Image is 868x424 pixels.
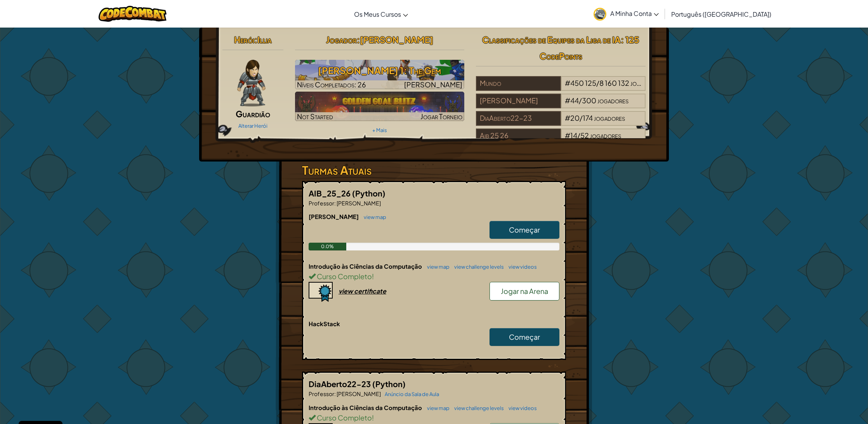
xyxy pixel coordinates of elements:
[630,78,661,87] span: jogadores
[590,2,663,26] a: A Minha Conta
[254,34,257,45] span: :
[372,272,374,281] span: !
[309,287,386,295] a: view certificate
[339,287,386,295] div: view certificate
[476,129,561,143] div: Aib 25 26
[360,34,433,45] span: [PERSON_NAME]
[570,131,577,140] span: 14
[404,80,462,89] span: [PERSON_NAME]
[582,96,596,105] span: 300
[597,96,628,105] span: jogadores
[476,118,646,127] a: DiaAberto22-23#20/174jogadores
[667,3,775,24] a: Português ([GEOGRAPHIC_DATA])
[334,200,336,207] span: :
[570,113,580,122] span: 20
[309,320,340,327] span: HackStack
[420,112,462,121] span: Jogar Torneio
[336,200,381,207] span: [PERSON_NAME]
[505,264,537,270] a: view videos
[594,8,606,21] img: avatar
[309,262,423,270] span: Introdução às Ciências da Computação
[99,6,167,22] img: CodeCombat logo
[476,101,646,110] a: [PERSON_NAME]#44/300jogadores
[671,10,771,18] span: Português ([GEOGRAPHIC_DATA])
[583,113,593,122] span: 174
[476,76,561,91] div: Mundo
[297,80,366,89] span: Níveis Completados: 26
[295,60,465,89] img: JR Nível 1: The Gem
[450,405,504,411] a: view challenge levels
[336,390,381,397] span: [PERSON_NAME]
[565,131,570,140] span: #
[309,243,346,250] div: 0.0%
[238,123,267,129] a: Alterar Herói
[482,34,621,45] span: Classificações de Equipes da Liga de IA
[596,78,599,87] span: /
[372,413,374,422] span: !
[501,287,548,295] span: Jogar na Arena
[309,379,372,389] span: DiaAberto22-23
[580,131,589,140] span: 52
[476,111,561,126] div: DiaAberto22-23
[316,272,372,281] span: Curso Completo
[610,9,659,17] span: A Minha Conta
[316,413,372,422] span: Curso Completo
[565,78,570,87] span: #
[505,405,537,411] a: view videos
[360,214,386,220] a: view map
[309,390,334,397] span: Professor
[577,131,580,140] span: /
[334,390,336,397] span: :
[594,113,625,122] span: jogadores
[297,112,333,121] span: Not Started
[381,391,439,397] a: Anúncio da Sala de Aula
[579,96,582,105] span: /
[295,92,465,121] img: Golden Goal
[490,328,559,346] a: Começar
[509,225,540,234] span: Começar
[590,131,621,140] span: jogadores
[509,332,540,341] span: Começar
[295,62,465,79] h3: [PERSON_NAME] 1: The Gem
[565,113,570,122] span: #
[372,127,387,133] a: + Mais
[302,162,566,179] h3: Turmas Atuais
[476,94,561,108] div: [PERSON_NAME]
[309,213,360,220] span: [PERSON_NAME]
[372,379,406,389] span: (Python)
[309,188,352,198] span: AIB_25_26
[295,60,465,89] a: Jogar Próximo Nível
[476,136,646,145] a: Aib 25 26#14/52jogadores
[476,83,646,92] a: Mundo#450 125/8 160 132jogadores
[295,92,465,121] a: Not StartedJogar Torneio
[450,264,504,270] a: view challenge levels
[309,404,423,411] span: Introdução às Ciências da Computação
[309,200,334,207] span: Professor
[236,108,270,119] span: Guardião
[570,78,596,87] span: 450 125
[357,34,360,45] span: :
[326,34,357,45] span: Jogador
[350,3,412,24] a: Os Meus Cursos
[423,405,450,411] a: view map
[309,282,333,302] img: certificate-icon.png
[580,113,583,122] span: /
[352,188,385,198] span: (Python)
[257,34,272,45] span: Illia
[234,34,254,45] span: Herói
[599,78,629,87] span: 8 160 132
[237,60,266,106] img: guardian-pose.png
[565,96,570,105] span: #
[354,10,401,18] span: Os Meus Cursos
[570,96,579,105] span: 44
[423,264,450,270] a: view map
